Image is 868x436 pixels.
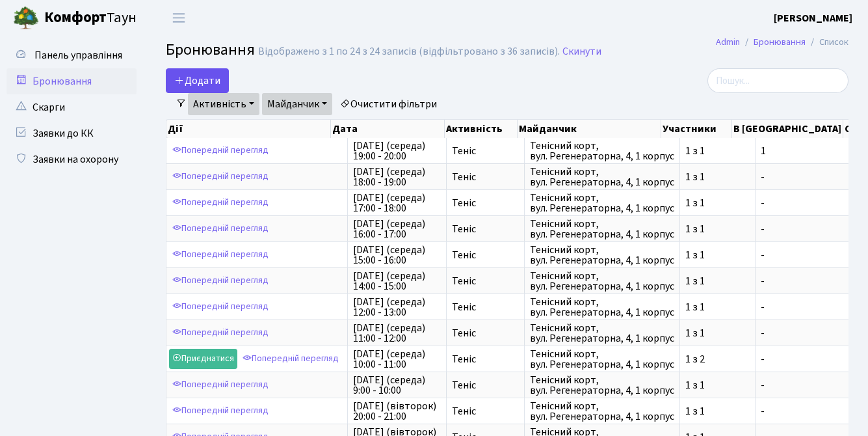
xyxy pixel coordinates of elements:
a: Майданчик [262,93,332,115]
span: Теніс [452,354,519,364]
a: Заявки на охорону [7,146,137,172]
a: Попередній перегляд [169,219,272,239]
span: [DATE] (середа) 14:00 - 15:00 [353,271,441,292]
span: 1 з 1 [685,250,750,260]
a: Попередній перегляд [169,271,272,291]
span: [DATE] (середа) 16:00 - 17:00 [353,219,441,239]
span: Теніс [452,406,519,416]
a: Попередній перегляд [169,323,272,343]
a: Попередній перегляд [169,167,272,187]
a: Скинути [562,46,601,58]
span: Тенісний корт, вул. Регенераторна, 4, 1 корпус [530,349,674,370]
a: Приєднатися [169,349,237,369]
img: logo.png [13,5,39,31]
a: Скарги [7,94,137,120]
span: [DATE] (середа) 17:00 - 18:00 [353,193,441,213]
a: Admin [716,35,740,49]
span: Теніс [452,172,519,182]
span: Теніс [452,146,519,156]
span: 1 з 1 [685,172,750,182]
span: Теніс [452,380,519,390]
span: Тенісний корт, вул. Регенераторна, 4, 1 корпус [530,219,674,239]
span: [DATE] (вівторок) 20:00 - 21:00 [353,401,441,422]
a: Заявки до КК [7,120,137,146]
a: Бронювання [754,35,806,49]
a: Попередній перегляд [169,375,272,395]
span: Тенісний корт, вул. Регенераторна, 4, 1 корпус [530,167,674,187]
input: Пошук... [707,68,848,93]
span: 1 з 1 [685,276,750,286]
a: Панель управління [7,42,137,68]
th: Участники [661,120,732,138]
button: Переключити навігацію [163,7,195,29]
span: 1 з 2 [685,354,750,364]
span: [DATE] (середа) 9:00 - 10:00 [353,375,441,396]
span: 1 з 1 [685,406,750,416]
span: 1 з 1 [685,146,750,156]
span: Тенісний корт, вул. Регенераторна, 4, 1 корпус [530,271,674,292]
th: Дата [331,120,445,138]
span: [DATE] (середа) 10:00 - 11:00 [353,349,441,370]
th: Активність [445,120,518,138]
b: [PERSON_NAME] [774,11,852,25]
span: Теніс [452,276,519,286]
b: Комфорт [44,7,107,28]
span: Панель управління [34,48,122,62]
span: Бронювання [166,38,255,61]
span: 1 з 1 [685,328,750,338]
span: Тенісний корт, вул. Регенераторна, 4, 1 корпус [530,193,674,213]
div: Відображено з 1 по 24 з 24 записів (відфільтровано з 36 записів). [258,46,560,58]
li: Список [806,35,848,49]
span: Теніс [452,328,519,338]
a: Бронювання [7,68,137,94]
span: Теніс [452,302,519,312]
a: Попередній перегляд [169,401,272,421]
th: Майданчик [518,120,661,138]
nav: breadcrumb [696,29,868,56]
span: [DATE] (середа) 18:00 - 19:00 [353,167,441,187]
span: [DATE] (середа) 12:00 - 13:00 [353,297,441,318]
th: В [GEOGRAPHIC_DATA] [732,120,843,138]
span: 1 з 1 [685,198,750,208]
span: Теніс [452,224,519,234]
a: Попередній перегляд [169,297,272,317]
a: Активність [188,93,259,115]
span: 1 з 1 [685,302,750,312]
a: Попередній перегляд [169,193,272,213]
a: Попередній перегляд [239,349,342,369]
th: Дії [166,120,331,138]
span: Тенісний корт, вул. Регенераторна, 4, 1 корпус [530,375,674,396]
a: [PERSON_NAME] [774,10,852,26]
span: Таун [44,7,137,29]
span: Тенісний корт, вул. Регенераторна, 4, 1 корпус [530,297,674,318]
a: Очистити фільтри [335,93,442,115]
span: 1 з 1 [685,224,750,234]
a: Попередній перегляд [169,245,272,265]
span: Тенісний корт, вул. Регенераторна, 4, 1 корпус [530,323,674,344]
span: [DATE] (середа) 19:00 - 20:00 [353,141,441,161]
span: Тенісний корт, вул. Регенераторна, 4, 1 корпус [530,141,674,161]
span: [DATE] (середа) 15:00 - 16:00 [353,245,441,266]
span: [DATE] (середа) 11:00 - 12:00 [353,323,441,344]
span: Теніс [452,250,519,260]
a: Попередній перегляд [169,141,272,161]
span: Тенісний корт, вул. Регенераторна, 4, 1 корпус [530,245,674,266]
span: Тенісний корт, вул. Регенераторна, 4, 1 корпус [530,401,674,422]
span: Теніс [452,198,519,208]
button: Додати [166,68,229,93]
span: 1 з 1 [685,380,750,390]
